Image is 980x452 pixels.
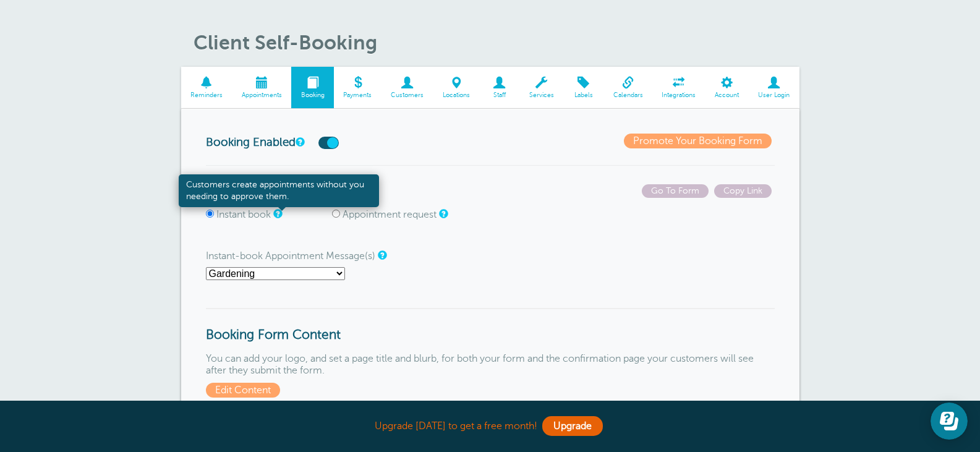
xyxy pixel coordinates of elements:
a: User Login [749,67,799,108]
span: Payments [340,92,375,99]
h3: Booking Style [206,184,775,200]
span: Staff [485,92,513,99]
label: Appointment request [343,209,437,220]
span: Integrations [658,92,699,99]
a: Account [705,67,749,108]
a: Edit Content [206,385,283,396]
a: This switch turns your online booking form on or off. [296,138,303,146]
span: Booking [297,92,328,99]
a: The reminder message template or message sequence to use for appointments created by your custome... [378,251,385,259]
a: Promote Your Booking Form [624,134,772,148]
span: Edit Content [206,383,280,398]
a: Services [519,67,563,108]
span: Reminders [187,92,226,99]
a: Appointments [232,67,291,108]
span: Go To Form [642,184,709,198]
iframe: Resource center [931,403,968,440]
span: Copy Link [714,184,772,198]
a: Customers [381,67,433,108]
a: Staff [479,67,519,108]
h3: Booking Form Content [206,308,775,343]
span: Locations [440,92,474,99]
h1: Client Self-Booking [194,31,799,54]
a: Payments [334,67,381,108]
a: Copy Link [714,186,775,195]
a: Reminders [181,67,232,108]
span: Labels [569,92,597,99]
a: Labels [563,67,603,108]
span: Appointments [238,92,285,99]
a: Calendars [603,67,652,108]
a: Customers <i>request</i> appointments, giving up to three preferred times. You have to approve re... [439,210,446,218]
div: Upgrade [DATE] to get a free month! [181,413,799,440]
a: Go To Form [642,186,714,195]
label: Instant book [216,209,271,220]
span: Customers [388,92,427,99]
h3: Booking Enabled [206,134,391,149]
span: User Login [755,92,793,99]
a: Integrations [652,67,705,108]
span: Services [526,92,557,99]
p: You can add your logo, and set a page title and blurb, for both your form and the confirmation pa... [206,353,775,398]
a: Upgrade [542,416,603,436]
span: Calendars [610,92,646,99]
a: Locations [433,67,480,108]
span: Account [712,92,743,99]
div: Customers create appointments without you needing to approve them. [179,174,379,207]
label: Instant-book Appointment Message(s) [206,250,375,262]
